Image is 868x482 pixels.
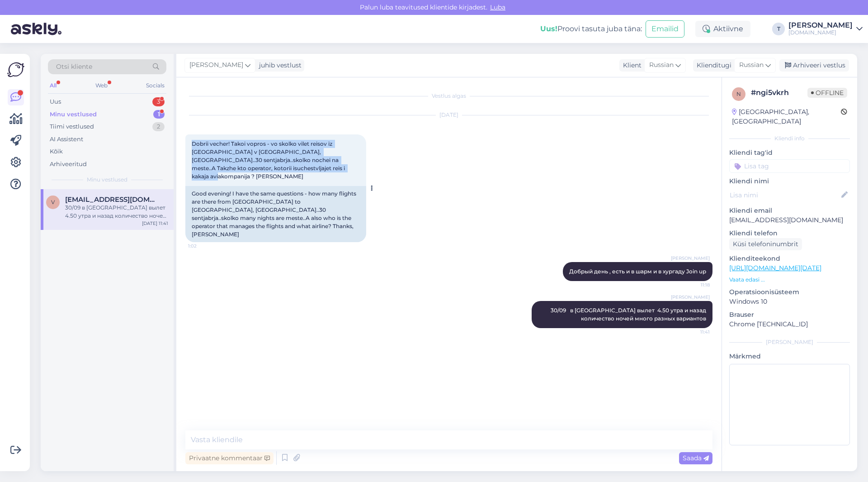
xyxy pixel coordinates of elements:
a: [PERSON_NAME][DOMAIN_NAME] [788,22,863,36]
div: Vestlus algas [185,92,712,100]
div: Web [94,80,109,91]
span: n [736,91,741,97]
span: Otsi kliente [56,62,92,72]
span: 1:02 [188,243,222,249]
span: Saada [683,454,709,462]
div: Good evening! I have the same questions - how many flights are there from [GEOGRAPHIC_DATA] to [G... [185,186,366,242]
p: Brauser [729,310,850,320]
div: Socials [144,80,166,91]
span: Offline [807,88,847,98]
b: Uus! [540,24,557,33]
p: Operatsioonisüsteem [729,287,850,297]
input: Lisa tag [729,159,850,173]
div: [DATE] [185,111,712,119]
span: 30/09 в [GEOGRAPHIC_DATA] вылет 4.50 утра и назад количество ночей много разных вариантов [551,307,708,322]
span: Добрый день , есть и в шарм и в хургаду Join up [569,268,706,275]
img: Askly Logo [7,61,24,78]
span: Russian [739,60,764,70]
div: Klient [619,61,642,70]
p: Kliendi tag'id [729,148,850,157]
div: # ngi5vkrh [751,87,807,98]
div: All [48,80,58,91]
div: T [772,23,785,35]
span: Dobrii vecher! Takoi vopros - vo skolko vilet reisov iz [GEOGRAPHIC_DATA] v [GEOGRAPHIC_DATA], [G... [192,140,346,180]
div: Minu vestlused [50,110,97,119]
div: [PERSON_NAME] [729,338,850,346]
div: Kõik [50,147,63,156]
div: [PERSON_NAME] [788,22,853,29]
div: Uus [50,97,61,106]
div: [DATE] 11:41 [142,220,168,227]
div: Arhiveeritud [50,160,87,169]
span: [PERSON_NAME] [671,294,710,301]
p: Vaata edasi ... [729,276,850,284]
span: veronika.laur77@gmail.com [65,196,159,204]
div: Privaatne kommentaar [185,452,274,464]
div: AI Assistent [50,135,83,144]
p: Chrome [TECHNICAL_ID] [729,320,850,329]
span: [PERSON_NAME] [671,255,710,262]
p: Kliendi email [729,206,850,215]
div: 2 [152,122,165,131]
span: 11:41 [676,329,710,335]
div: Küsi telefoninumbrit [729,238,802,250]
span: [PERSON_NAME] [189,60,243,70]
span: Russian [649,60,674,70]
a: [URL][DOMAIN_NAME][DATE] [729,264,821,272]
div: 3 [152,97,165,106]
span: 11:18 [676,282,710,288]
div: Kliendi info [729,134,850,143]
div: Proovi tasuta juba täna: [540,24,642,34]
div: Tiimi vestlused [50,122,94,131]
div: [DOMAIN_NAME] [788,29,853,36]
span: Luba [487,3,508,11]
div: Klienditugi [693,61,731,70]
div: 1 [153,110,165,119]
button: Emailid [646,20,684,38]
p: Windows 10 [729,297,850,306]
div: Aktiivne [695,21,750,37]
div: [GEOGRAPHIC_DATA], [GEOGRAPHIC_DATA] [732,107,841,126]
p: [EMAIL_ADDRESS][DOMAIN_NAME] [729,215,850,225]
p: Kliendi telefon [729,229,850,238]
div: juhib vestlust [255,61,302,70]
p: Märkmed [729,352,850,361]
div: 30/09 в [GEOGRAPHIC_DATA] вылет 4.50 утра и назад количество ночей много разных вариантов [65,204,168,220]
span: Minu vestlused [87,176,127,184]
span: v [51,199,55,205]
p: Kliendi nimi [729,177,850,186]
p: Klienditeekond [729,254,850,263]
div: Arhiveeri vestlus [779,59,849,72]
input: Lisa nimi [730,190,840,200]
